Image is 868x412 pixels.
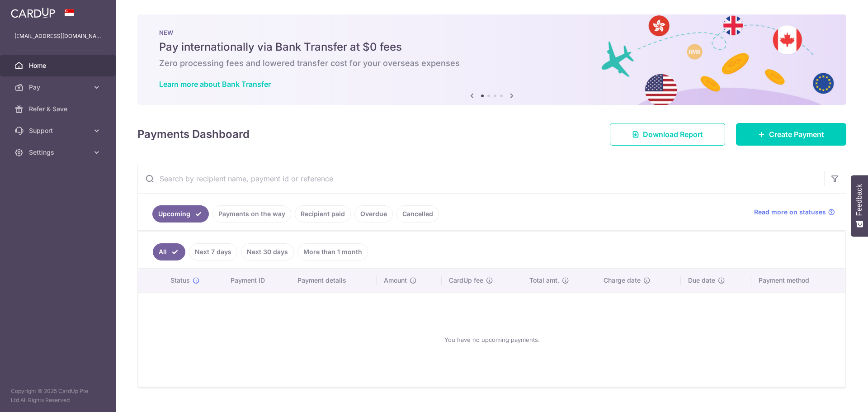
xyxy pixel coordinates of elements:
[14,32,101,41] p: [EMAIL_ADDRESS][DOMAIN_NAME]
[29,83,89,92] span: Pay
[152,205,209,223] a: Upcoming
[851,175,868,237] button: Feedback - Show survey
[159,40,825,54] h5: Pay internationally via Bank Transfer at $0 fees
[159,80,271,89] a: Learn more about Bank Transfer
[754,208,835,217] a: Read more on statuses
[29,148,89,157] span: Settings
[137,14,846,105] img: Bank transfer banner
[189,243,237,260] a: Next 7 days
[159,58,825,69] h6: Zero processing fees and lowered transfer cost for your overseas expenses
[354,205,393,223] a: Overdue
[159,29,825,36] p: NEW
[736,123,846,146] a: Create Payment
[643,129,703,140] span: Download Report
[29,126,89,135] span: Support
[529,276,559,285] span: Total amt.
[384,276,407,285] span: Amount
[769,129,824,140] span: Create Payment
[396,205,439,223] a: Cancelled
[170,276,190,285] span: Status
[855,184,863,216] span: Feedback
[137,126,250,142] h4: Payments Dashboard
[290,269,377,292] th: Payment details
[11,7,55,18] img: CardUp
[29,104,89,114] span: Refer & Save
[29,61,89,70] span: Home
[212,205,291,223] a: Payments on the way
[241,243,294,260] a: Next 30 days
[754,208,826,217] span: Read more on statuses
[604,276,641,285] span: Charge date
[149,300,835,379] div: You have no upcoming payments.
[751,269,845,292] th: Payment method
[153,243,185,260] a: All
[295,205,351,223] a: Recipient paid
[297,243,368,260] a: More than 1 month
[449,276,483,285] span: CardUp fee
[688,276,715,285] span: Due date
[610,123,725,146] a: Download Report
[223,269,290,292] th: Payment ID
[138,164,824,193] input: Search by recipient name, payment id or reference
